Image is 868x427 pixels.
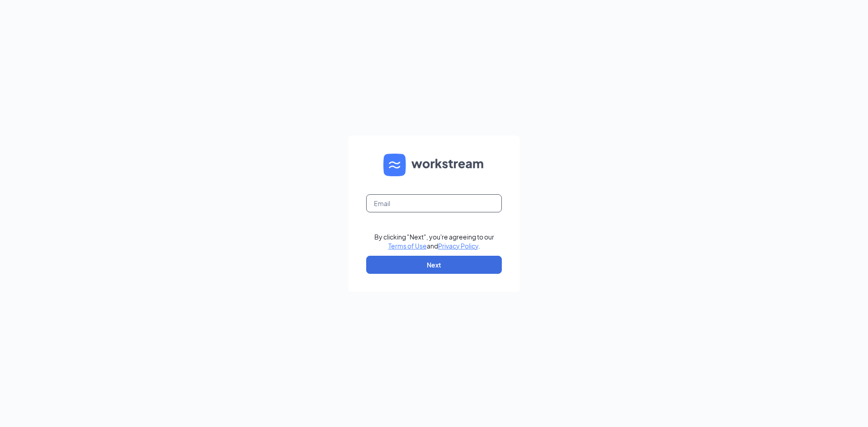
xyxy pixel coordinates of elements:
[388,242,427,250] a: Terms of Use
[383,154,485,176] img: WS logo and Workstream text
[374,232,494,250] div: By clicking "Next", you're agreeing to our and .
[438,242,478,250] a: Privacy Policy
[366,256,502,274] button: Next
[366,194,502,212] input: Email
